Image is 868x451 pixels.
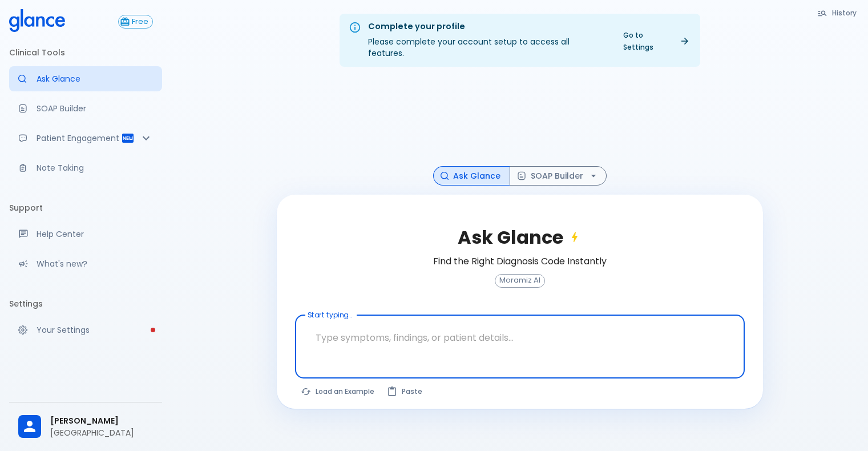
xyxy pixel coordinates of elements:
[9,155,162,180] a: Advanced note-taking
[9,96,162,121] a: Docugen: Compose a clinical documentation in seconds
[9,222,162,247] a: Get help from our support team
[812,5,863,21] button: History
[9,317,162,343] a: Please complete account setup
[9,39,162,66] li: Clinical Tools
[37,132,121,144] p: Patient Engagement
[37,258,153,269] p: What's new?
[118,15,153,29] button: Free
[50,427,153,438] p: [GEOGRAPHIC_DATA]
[368,21,607,33] div: Complete your profile
[37,103,153,114] p: SOAP Builder
[381,383,429,400] button: Paste from clipboard
[9,126,162,151] div: Patient Reports & Referrals
[495,276,544,285] span: Moramiz AI
[433,166,510,186] button: Ask Glance
[510,166,607,186] button: SOAP Builder
[37,73,153,84] p: Ask Glance
[9,290,162,317] li: Settings
[308,310,352,320] label: Start typing...
[128,18,152,26] span: Free
[118,15,162,29] a: Click to view or change your subscription
[9,251,162,276] div: Recent updates and feature releases
[37,324,153,336] p: Your Settings
[295,383,381,400] button: Load a random example
[9,407,162,446] div: [PERSON_NAME][GEOGRAPHIC_DATA]
[368,17,607,63] div: Please complete your account setup to access all features.
[9,66,162,91] a: Moramiz: Find ICD10AM codes instantly
[37,162,153,174] p: Note Taking
[50,415,153,427] span: [PERSON_NAME]
[458,227,582,248] h2: Ask Glance
[616,27,696,55] a: Go to Settings
[433,253,607,269] h6: Find the Right Diagnosis Code Instantly
[37,228,153,240] p: Help Center
[9,194,162,222] li: Support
